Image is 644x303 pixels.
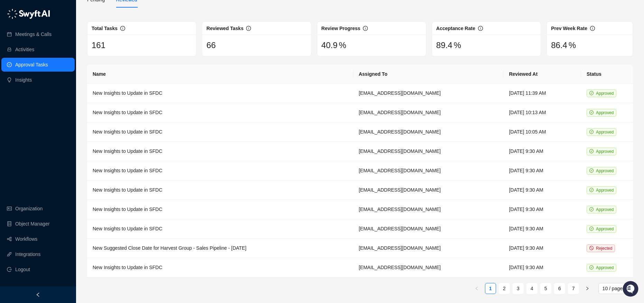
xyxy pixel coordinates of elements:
td: [DATE] 11:39 AM [503,84,581,103]
a: 📚Docs [4,94,28,107]
span: logout [7,267,12,272]
a: Activities [15,43,34,56]
span: .4 [560,40,567,50]
th: Status [581,65,633,84]
a: Approval Tasks [15,58,48,72]
span: left [36,292,40,297]
span: Rejected [596,246,612,251]
td: [DATE] 10:05 AM [503,122,581,142]
td: [EMAIL_ADDRESS][DOMAIN_NAME] [353,239,504,258]
td: [EMAIL_ADDRESS][DOMAIN_NAME] [353,84,504,103]
span: Approved [596,91,614,96]
p: Welcome 👋 [7,28,126,39]
span: Logout [15,263,30,276]
td: [DATE] 9:30 AM [503,219,581,239]
span: % [339,39,346,52]
td: [DATE] 9:30 AM [503,142,581,161]
li: 7 [568,283,579,294]
span: check-circle [589,188,594,192]
span: Approved [596,149,614,154]
li: 4 [526,283,538,294]
li: Previous Page [471,283,482,294]
li: 2 [499,283,510,294]
span: Acceptance Rate [436,25,475,32]
div: Page Size [598,283,633,294]
span: % [569,39,576,52]
span: 161 [92,40,105,50]
td: [DATE] 9:30 AM [503,258,581,277]
a: 7 [568,283,579,294]
td: New Insights to Update in SFDC [87,181,353,200]
span: Approved [596,188,614,193]
span: right [585,286,589,291]
span: Status [38,97,53,104]
td: New Insights to Update in SFDC [87,103,353,122]
span: Approved [596,265,614,270]
td: New Insights to Update in SFDC [87,219,353,239]
button: right [582,283,593,294]
td: [EMAIL_ADDRESS][DOMAIN_NAME] [353,181,504,200]
span: 89 [436,40,446,50]
a: 📶Status [28,94,56,107]
span: Approved [596,130,614,135]
span: 86 [551,40,560,50]
iframe: Open customer support [622,280,641,299]
a: Integrations [15,247,40,261]
button: Start new chat [118,65,126,73]
a: Object Manager [15,217,50,231]
li: Next Page [582,283,593,294]
li: 3 [513,283,524,294]
th: Name [87,65,353,84]
li: 6 [554,283,565,294]
td: New Insights to Update in SFDC [87,161,353,181]
td: [EMAIL_ADDRESS][DOMAIN_NAME] [353,161,504,181]
td: New Insights to Update in SFDC [87,142,353,161]
td: New Insights to Update in SFDC [87,122,353,142]
a: 3 [513,283,523,294]
a: Powered byPylon [49,113,84,119]
a: Insights [15,73,32,87]
td: New Insights to Update in SFDC [87,200,353,219]
a: Meetings & Calls [15,27,52,41]
td: [EMAIL_ADDRESS][DOMAIN_NAME] [353,103,504,122]
span: 66 [206,40,216,50]
td: [DATE] 9:30 AM [503,239,581,258]
td: [DATE] 9:30 AM [503,181,581,200]
td: [EMAIL_ADDRESS][DOMAIN_NAME] [353,122,504,142]
span: check-circle [589,265,594,269]
span: check-circle [589,110,594,114]
span: info-circle [120,26,125,31]
td: [DATE] 9:30 AM [503,161,581,181]
span: Approved [596,168,614,173]
span: check-circle [589,227,594,231]
a: Workflows [15,232,37,246]
li: 1 [485,283,496,294]
td: [DATE] 9:30 AM [503,200,581,219]
td: [EMAIL_ADDRESS][DOMAIN_NAME] [353,258,504,277]
a: 2 [499,283,510,294]
div: Start new chat [24,63,113,70]
span: % [454,39,461,52]
span: check-circle [589,168,594,173]
span: .4 [446,40,452,50]
span: check-circle [589,149,594,153]
span: Approved [596,227,614,231]
a: Organization [15,202,43,215]
span: left [475,286,479,291]
span: 10 / page [603,283,629,294]
span: check-circle [589,130,594,134]
span: info-circle [246,26,251,31]
img: 5124521997842_fc6d7dfcefe973c2e489_88.png [7,63,19,75]
span: 40 [321,40,331,50]
span: Reviewed Tasks [206,25,243,32]
td: New Suggested Close Date for Harvest Group - Sales Pipeline - [DATE] [87,239,353,258]
span: check-circle [589,207,594,211]
td: [DATE] 10:13 AM [503,103,581,122]
div: 📚 [7,98,12,103]
td: [EMAIL_ADDRESS][DOMAIN_NAME] [353,142,504,161]
span: check-circle [589,91,594,95]
a: 6 [554,283,565,294]
span: Review Progress [321,25,361,32]
button: left [471,283,482,294]
span: info-circle [363,26,368,31]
